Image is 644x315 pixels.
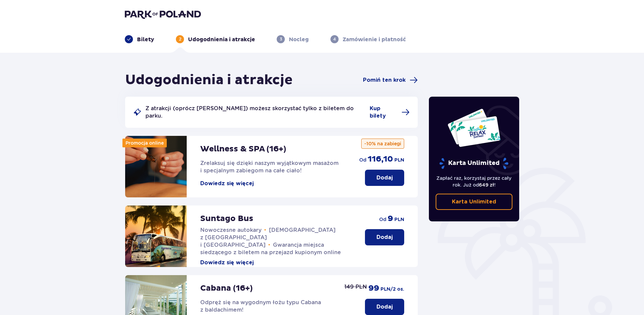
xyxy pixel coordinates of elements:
[363,76,406,84] span: Pomiń ten krok
[200,283,253,293] p: Cabana (16+)
[365,229,404,245] button: Dodaj
[200,214,253,224] p: Suntago Bus
[394,216,404,223] p: PLN
[137,36,154,43] p: Bilety
[394,157,404,164] p: PLN
[188,36,255,43] p: Udogodnienia i atrakcje
[370,105,410,120] a: Kup bilety
[359,156,366,163] p: od
[200,144,286,154] p: Wellness & SPA (16+)
[200,259,254,266] button: Dowiedz się więcej
[125,72,293,89] h1: Udogodnienia i atrakcje
[145,105,366,120] p: Z atrakcji (oprócz [PERSON_NAME]) możesz skorzystać tylko z biletem do parku.
[200,160,339,174] span: Zrelaksuj się dzięki naszym wyjątkowym masażom i specjalnym zabiegom na całe ciało!
[268,242,270,248] span: •
[125,9,201,19] img: Park of Poland logo
[381,286,404,293] p: PLN /2 os.
[280,36,282,42] p: 3
[368,154,393,164] p: 116,10
[452,198,496,205] p: Karta Unlimited
[368,283,379,293] p: 99
[388,214,393,224] p: 9
[379,216,386,223] p: od
[365,299,404,315] button: Dodaj
[125,205,187,267] img: attraction
[361,139,404,149] p: -10% na zabiegi
[200,299,321,313] span: Odpręż się na wygodnym łożu typu Cabana z baldachimem!
[179,36,181,42] p: 2
[436,175,513,188] p: Zapłać raz, korzystaj przez cały rok. Już od !
[479,182,494,188] span: 649 zł
[376,234,393,241] p: Dodaj
[376,174,393,181] p: Dodaj
[365,170,404,186] button: Dodaj
[200,227,261,233] span: Nowoczesne autokary
[436,194,513,210] a: Karta Unlimited
[122,139,167,147] div: Promocja online
[200,180,254,187] button: Dowiedz się więcej
[343,36,406,43] p: Zamówienie i płatność
[344,283,367,291] p: 149 PLN
[200,227,336,248] span: [DEMOGRAPHIC_DATA] z [GEOGRAPHIC_DATA] i [GEOGRAPHIC_DATA]
[370,105,397,120] span: Kup bilety
[376,303,393,311] p: Dodaj
[125,136,187,197] img: attraction
[333,36,336,42] p: 4
[289,36,309,43] p: Nocleg
[363,76,418,84] a: Pomiń ten krok
[439,157,509,169] p: Karta Unlimited
[264,227,266,234] span: •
